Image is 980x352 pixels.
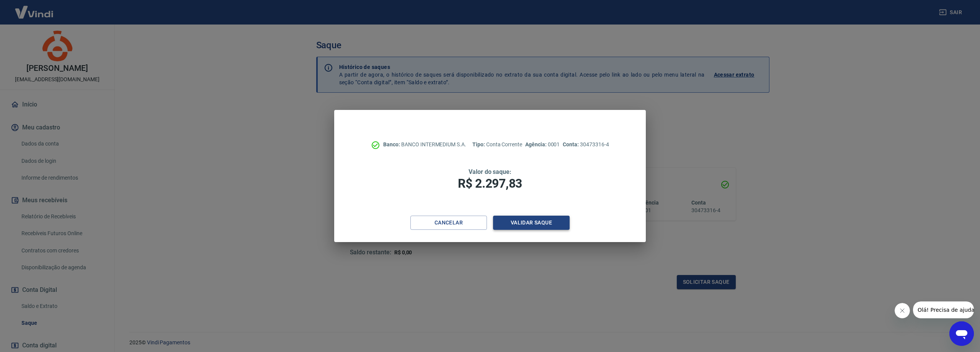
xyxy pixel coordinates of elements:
[472,141,522,149] p: Conta Corrente
[525,141,560,149] p: 0001
[493,216,570,230] button: Validar saque
[525,141,548,147] span: Agência:
[5,5,64,11] span: Olá! Precisa de ajuda?
[469,168,511,175] span: Valor do saque:
[563,141,580,147] span: Conta:
[383,141,466,149] p: BANCO INTERMEDIUM S.A.
[913,301,974,318] iframe: Mensagem da empresa
[949,321,974,346] iframe: Botão para abrir a janela de mensagens
[383,141,401,147] span: Banco:
[410,216,487,230] button: Cancelar
[458,176,522,191] span: R$ 2.297,83
[895,303,910,318] iframe: Fechar mensagem
[472,141,486,147] span: Tipo:
[563,141,609,149] p: 30473316-4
